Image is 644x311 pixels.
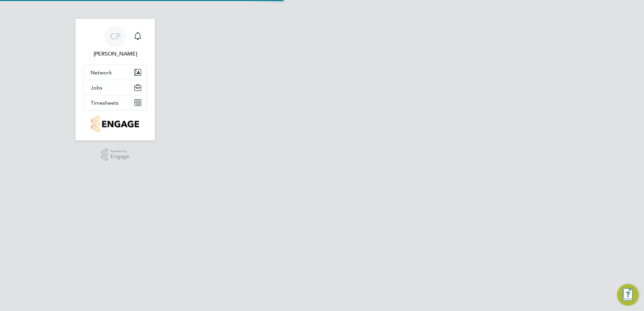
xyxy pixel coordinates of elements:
a: CP[PERSON_NAME] [84,26,147,58]
span: Powered by [110,148,129,154]
span: Network [91,69,112,76]
span: CP [110,32,121,41]
button: Timesheets [84,95,147,110]
a: Powered byEngage [101,148,130,161]
span: Chris Parker [84,50,147,58]
nav: Main navigation [75,19,155,140]
span: Engage [110,154,129,160]
img: countryside-properties-logo-retina.png [91,116,139,132]
button: Engage Resource Center [617,284,639,306]
a: Go to home page [84,116,147,132]
span: Jobs [91,84,102,91]
button: Network [84,65,147,80]
button: Jobs [84,80,147,95]
span: Timesheets [91,100,119,106]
